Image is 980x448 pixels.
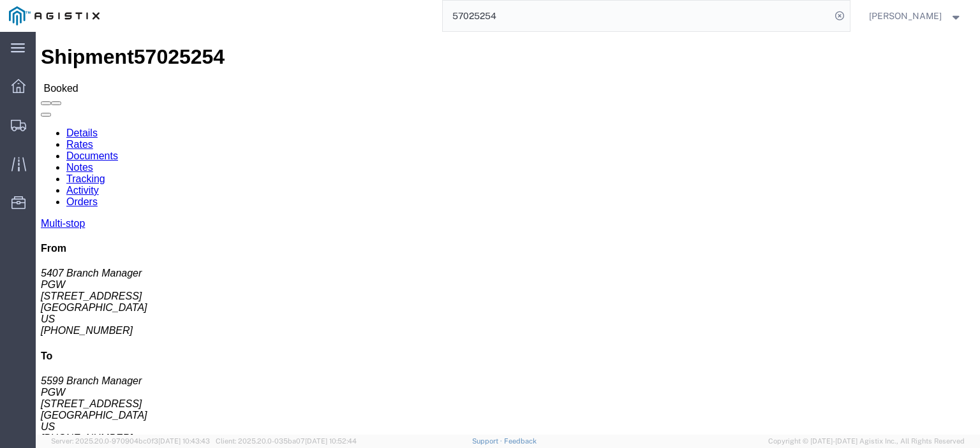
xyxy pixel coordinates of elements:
button: [PERSON_NAME] [868,8,963,24]
img: logo [9,6,100,25]
span: Copyright © [DATE]-[DATE] Agistix Inc., All Rights Reserved [768,436,965,447]
a: Feedback [504,437,537,445]
span: Client: 2025.20.0-035ba07 [216,437,357,445]
span: [DATE] 10:52:44 [305,437,357,445]
span: [DATE] 10:43:43 [158,437,210,445]
a: Support [472,437,504,445]
span: Server: 2025.20.0-970904bc0f3 [51,437,210,445]
input: Search for shipment number, reference number [443,1,831,31]
span: Jesse Jordan [869,9,942,23]
iframe: FS Legacy Container [36,32,980,435]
